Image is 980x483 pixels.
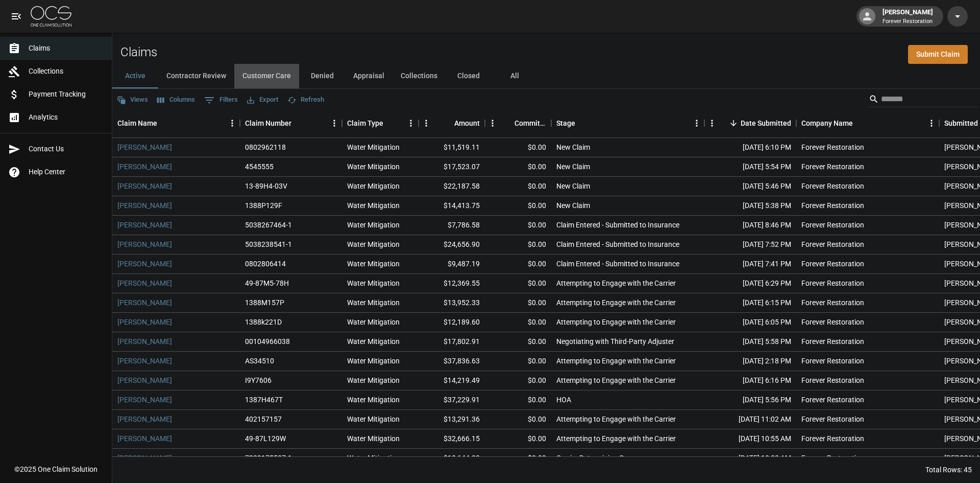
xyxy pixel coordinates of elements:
div: 4545555 [245,162,274,172]
button: Collections [393,64,446,88]
div: 402157157 [245,414,282,424]
div: Water Mitigation [347,414,400,424]
button: Sort [440,116,454,130]
div: [DATE] 6:29 PM [704,274,796,293]
div: Date Submitted [741,109,791,137]
div: Committed Amount [514,109,546,137]
div: [DATE] 2:18 PM [704,352,796,371]
div: 13-89H4-03V [245,181,287,191]
div: Water Mitigation [347,433,400,444]
div: $13,644.03 [419,449,485,468]
div: Forever Restoration [801,181,864,191]
div: $0.00 [485,157,551,177]
div: Claim Entered - Submitted to Insurance [556,220,679,230]
a: [PERSON_NAME] [117,162,172,172]
div: Company Name [801,109,853,137]
a: [PERSON_NAME] [117,297,172,308]
div: Attempting to Engage with the Carrier [556,356,676,366]
div: Water Mitigation [347,200,400,211]
button: Sort [157,116,171,130]
div: Claim Name [117,109,157,137]
div: $13,291.36 [419,410,485,429]
div: 1388P129F [245,200,282,211]
div: Amount [454,109,480,137]
div: $0.00 [485,429,551,449]
button: Export [244,92,281,108]
button: Menu [327,116,342,131]
div: Total Rows: 45 [925,465,972,475]
div: 1388k221D [245,317,282,327]
div: [DATE] 6:16 PM [704,371,796,390]
button: Customer Care [234,64,299,88]
div: $24,656.90 [419,235,485,255]
div: $0.00 [485,371,551,390]
div: dynamic tabs [112,64,980,88]
div: Committed Amount [485,109,551,137]
a: [PERSON_NAME] [117,259,172,269]
div: Search [869,91,978,109]
div: Forever Restoration [801,259,864,269]
div: Water Mitigation [347,239,400,249]
div: $14,413.75 [419,196,485,216]
a: [PERSON_NAME] [117,453,172,463]
div: © 2025 One Claim Solution [14,464,97,474]
div: Stage [556,109,575,137]
div: Claim Number [245,109,291,137]
div: Water Mitigation [347,259,400,269]
div: Water Mitigation [347,317,400,327]
span: Analytics [29,112,104,123]
div: 00104966038 [245,336,290,347]
button: Sort [726,116,741,130]
div: Claim Name [112,109,240,137]
div: $0.00 [485,138,551,157]
div: Water Mitigation [347,142,400,152]
div: Forever Restoration [801,375,864,385]
div: Claim Entered - Submitted to Insurance [556,259,679,269]
a: [PERSON_NAME] [117,220,172,230]
button: Active [112,64,158,88]
button: Menu [419,116,434,131]
div: $0.00 [485,352,551,371]
div: $0.00 [485,274,551,293]
div: Attempting to Engage with the Carrier [556,433,676,444]
a: [PERSON_NAME] [117,142,172,152]
div: 7009175537-1 [245,453,292,463]
button: Menu [225,116,240,131]
div: $0.00 [485,177,551,196]
div: $22,187.58 [419,177,485,196]
div: $14,219.49 [419,371,485,390]
a: [PERSON_NAME] [117,278,172,288]
div: Water Mitigation [347,375,400,385]
div: Attempting to Engage with the Carrier [556,317,676,327]
button: Sort [853,116,867,130]
div: Forever Restoration [801,356,864,366]
div: [DATE] 5:46 PM [704,177,796,196]
button: Sort [291,116,306,130]
div: Forever Restoration [801,162,864,172]
div: Forever Restoration [801,142,864,152]
div: $0.00 [485,332,551,352]
div: Water Mitigation [347,453,400,463]
div: 49-87M5-78H [245,278,289,288]
div: Negotiating with Third-Party Adjuster [556,336,674,347]
div: [DATE] 6:05 PM [704,313,796,332]
div: [DATE] 7:52 PM [704,235,796,255]
div: $12,369.55 [419,274,485,293]
div: $37,836.63 [419,352,485,371]
a: Submit Claim [908,45,968,64]
button: Select columns [155,92,198,108]
div: [DATE] 11:02 AM [704,410,796,429]
a: [PERSON_NAME] [117,433,172,444]
div: Attempting to Engage with the Carrier [556,414,676,424]
div: $0.00 [485,235,551,255]
button: Menu [689,116,704,131]
div: Forever Restoration [801,220,864,230]
div: 0802962118 [245,142,286,152]
button: Menu [403,116,419,131]
div: Water Mitigation [347,395,400,405]
div: 1388M157P [245,297,284,308]
button: Views [114,92,151,108]
div: [DATE] 10:33 AM [704,449,796,468]
button: Denied [299,64,345,88]
div: New Claim [556,142,590,152]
